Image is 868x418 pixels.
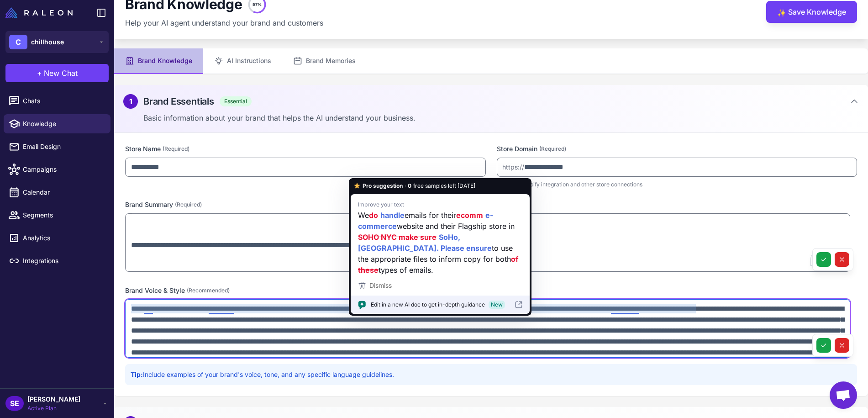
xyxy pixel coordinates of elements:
[23,210,103,220] span: Segments
[23,164,103,175] span: Campaigns
[23,119,103,129] span: Knowledge
[4,160,110,179] a: Campaigns
[497,180,857,189] p: Used for Shopify integration and other store connections
[4,183,110,202] a: Calendar
[816,252,831,267] button: Save changes
[4,251,110,270] a: Integrations
[4,228,110,248] a: Analytics
[37,68,42,79] span: +
[253,2,262,7] text: 57%
[282,48,367,74] button: Brand Memories
[125,213,850,272] textarea: To enrich screen reader interactions, please activate Accessibility in Grammarly extension settings
[220,96,252,106] span: Essential
[23,142,103,152] span: Email Design
[5,7,73,18] img: Raleon Logo
[175,201,202,209] span: (Required)
[163,145,189,153] span: (Required)
[5,31,109,53] button: Cchillhouse
[131,370,143,378] strong: Tip:
[27,404,80,413] span: Active Plan
[4,91,110,111] a: Chats
[830,381,857,409] div: Open chat
[114,48,203,74] button: Brand Knowledge
[766,1,857,23] button: ✨Save Knowledge
[125,299,850,358] textarea: To enrich screen reader interactions, please activate Accessibility in Grammarly extension settings
[23,187,103,197] span: Calendar
[31,37,64,47] span: chillhouse
[143,112,859,123] p: Basic information about your brand that helps the AI understand your business.
[27,394,80,404] span: [PERSON_NAME]
[835,338,849,353] button: Cancel changes
[4,137,110,156] a: Email Design
[5,64,109,82] button: +New Chat
[816,338,831,353] button: Save changes
[497,144,857,154] label: Store Domain
[187,286,230,295] span: (Recommended)
[203,48,282,74] button: AI Instructions
[125,17,323,28] p: Help your AI agent understand your brand and customers
[5,7,76,18] a: Raleon Logo
[5,396,24,411] div: SE
[23,256,103,266] span: Integrations
[125,144,486,154] label: Store Name
[9,35,27,49] div: C
[4,114,110,133] a: Knowledge
[539,145,566,153] span: (Required)
[125,286,857,296] label: Brand Voice & Style
[125,200,857,210] label: Brand Summary
[131,370,852,380] p: Include examples of your brand's voice, tone, and any specific language guidelines.
[143,95,214,108] h2: Brand Essentials
[777,7,784,15] span: ✨
[4,206,110,225] a: Segments
[123,94,138,109] div: 1
[23,96,103,106] span: Chats
[44,68,78,79] span: New Chat
[23,233,103,243] span: Analytics
[835,252,849,267] button: Cancel changes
